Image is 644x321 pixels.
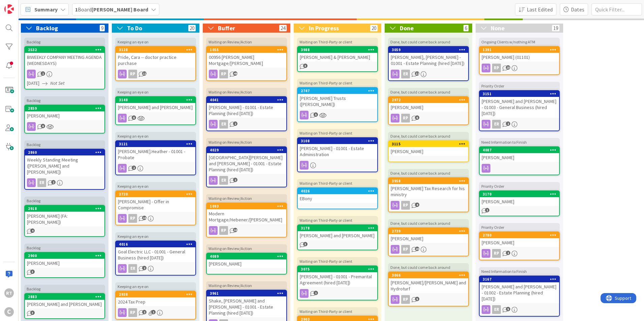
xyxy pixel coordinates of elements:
[207,290,286,317] div: 3961Shake, [PERSON_NAME] and [PERSON_NAME] - 01001 - Estate Planning (hired [DATE])
[132,115,136,120] span: 6
[314,291,318,295] span: 1
[116,191,195,212] div: 2720[PERSON_NAME] - Offer in Compromise
[207,70,286,78] div: RP
[207,203,286,224] div: 1093Modern Mortgage/Hebener/[PERSON_NAME]
[389,53,468,68] div: [PERSON_NAME], [PERSON_NAME] - 01001 - Estate Planning (hired [DATE])
[301,267,377,272] div: 3075
[389,272,468,293] div: 3066[PERSON_NAME]/[PERSON_NAME] and Hydroturf
[206,46,287,81] a: 105500956 [PERSON_NAME] Mortgage/[PERSON_NAME]RP
[116,214,195,223] div: RP
[389,103,468,112] div: [PERSON_NAME]
[50,80,65,86] i: Not Set
[389,47,468,53] div: 3059
[480,197,559,206] div: [PERSON_NAME]
[34,5,58,13] span: Summary
[492,64,501,72] div: RP
[233,71,237,76] span: 49
[481,83,557,88] div: Priority Order
[298,225,377,231] div: 3178
[389,97,468,103] div: 2972
[389,228,468,234] div: 2739
[298,47,377,53] div: 3988
[388,177,469,212] a: 3958[PERSON_NAME] Tax Research for his ministryRP
[388,96,469,125] a: 2972[PERSON_NAME]RP
[25,105,104,120] div: 2859[PERSON_NAME]
[24,205,105,237] a: 2918[PERSON_NAME] (FA: [PERSON_NAME])
[100,25,105,31] span: 9
[370,25,378,31] span: 20
[389,97,468,112] div: 2972[PERSON_NAME]
[297,265,378,300] a: 3075[PERSON_NAME] - 01001 - Premarital Agreement (hired [DATE])
[389,184,468,199] div: [PERSON_NAME] Tax Research for his ministry
[298,94,377,109] div: [PERSON_NAME] Trusts ([PERSON_NAME])
[298,194,377,203] div: EBony
[298,88,377,109] div: 2747[PERSON_NAME] Trusts ([PERSON_NAME])
[116,264,195,273] div: ER
[30,228,35,233] span: 4
[479,46,560,75] a: 1391[PERSON_NAME] (01101)RP
[27,80,39,87] span: [DATE]
[25,253,104,259] div: 2900
[483,148,559,152] div: 4087
[142,310,147,314] span: 2
[401,245,410,254] div: RP
[27,39,103,44] div: Backlog
[116,141,195,162] div: 3121[PERSON_NAME].Heather - 01001 - Probate
[25,53,104,68] div: BIWEEKLY COMPANY MEETING AGENDA (WEDNESDAYS)
[25,206,104,226] div: 2918[PERSON_NAME] (FA: [PERSON_NAME])
[392,47,468,52] div: 3059
[401,201,410,210] div: RP
[116,241,195,247] div: 4016
[207,147,286,174] div: 4029[GEOGRAPHIC_DATA][PERSON_NAME] and [PERSON_NAME] - 01001 - Estate Planning (hired [DATE])
[301,88,377,93] div: 2747
[116,53,195,68] div: Pride, Cara -- doctor practice purchase
[207,120,286,129] div: ER
[480,120,559,129] div: ER
[142,216,147,220] span: 15
[118,184,194,189] div: Keeping an eye on
[28,106,104,111] div: 2859
[128,214,137,223] div: RP
[207,176,286,185] div: ER
[207,97,286,103] div: 4041
[207,253,286,268] div: 4089[PERSON_NAME]
[388,46,469,81] a: 3059[PERSON_NAME], [PERSON_NAME] - 01001 - Estate Planning (hired [DATE])ER
[116,197,195,212] div: [PERSON_NAME] - Offer in Compromise
[207,226,286,235] div: RP
[298,231,377,240] div: [PERSON_NAME] and [PERSON_NAME]
[415,297,419,301] span: 5
[25,300,104,309] div: [PERSON_NAME] and [PERSON_NAME]
[388,272,469,307] a: 3066[PERSON_NAME]/[PERSON_NAME] and HydroturfRP
[118,39,194,44] div: Keeping an eye on
[480,232,559,247] div: 2780[PERSON_NAME]
[210,47,286,52] div: 1055
[479,276,560,317] a: 3167[PERSON_NAME] and [PERSON_NAME] - 01002 - Estate Planning (hired [DATE])ER
[390,90,466,95] div: Done, but could come back around
[4,4,14,14] img: Visit kanbanzone.com
[30,270,35,274] span: 3
[119,292,195,297] div: 2938
[116,47,195,53] div: 3128
[298,266,377,287] div: 3075[PERSON_NAME] - 01001 - Premarital Agreement (hired [DATE])
[298,138,377,144] div: 3108
[480,47,559,53] div: 1391
[463,25,469,31] span: 6
[210,291,286,296] div: 3961
[481,140,557,145] div: Need Information to Finish
[389,141,468,156] div: 3115[PERSON_NAME]
[388,227,469,256] a: 2739[PERSON_NAME]RP
[25,294,104,309] div: 2883[PERSON_NAME] and [PERSON_NAME]
[24,293,105,319] a: 2883[PERSON_NAME] and [PERSON_NAME]
[207,153,286,174] div: [GEOGRAPHIC_DATA][PERSON_NAME] and [PERSON_NAME] - 01001 - Estate Planning (hired [DATE])
[298,144,377,159] div: [PERSON_NAME] - 01001 - Estate Administration
[25,149,104,176] div: 2860Weekly Standing Meeting ([PERSON_NAME] and [PERSON_NAME])
[483,47,559,52] div: 1391
[116,291,195,306] div: 29382024 Tax Prep
[552,25,559,31] span: 19
[116,191,195,197] div: 2720
[116,291,195,297] div: 2938
[480,53,559,62] div: [PERSON_NAME] (01101)
[415,203,419,207] span: 4
[142,71,147,76] span: 11
[25,294,104,300] div: 2883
